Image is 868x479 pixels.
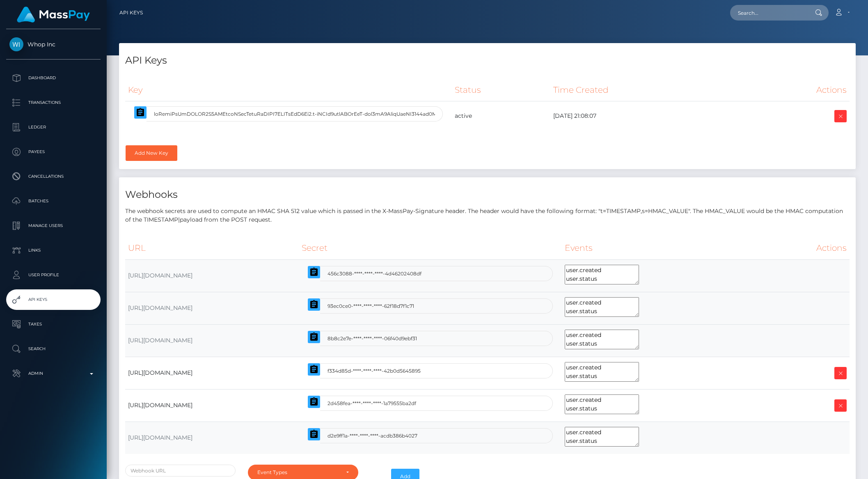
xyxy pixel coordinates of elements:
[9,269,97,281] p: User Profile
[9,72,97,84] p: Dashboard
[6,215,101,236] a: Manage Users
[9,37,23,51] img: Whop Inc
[550,101,738,131] td: [DATE] 21:08:07
[6,289,101,310] a: API Keys
[125,357,299,389] td: [URL][DOMAIN_NAME]
[125,465,236,477] input: Webhook URL
[119,4,143,21] a: API Keys
[565,297,639,317] textarea: user.created user.status payout.created payout.status load.created load.status load.reversed spen...
[125,292,299,324] td: [URL][DOMAIN_NAME]
[125,53,850,68] h4: API Keys
[452,101,550,131] td: active
[9,121,97,133] p: Ledger
[6,363,101,384] a: Admin
[565,427,639,447] textarea: user.created user.status payout.created payout.status load.created load.status load.reversed spen...
[125,79,452,101] th: Key
[565,394,639,414] textarea: user.created user.status payout.created payout.status load.created load.status load.reversed spen...
[9,318,97,330] p: Taxes
[17,7,90,23] img: MassPay Logo
[565,362,639,382] textarea: user.created user.status payout.created payout.status load.created load.status load.reversed spen...
[738,79,850,101] th: Actions
[125,389,299,422] td: [URL][DOMAIN_NAME]
[9,96,97,109] p: Transactions
[6,166,101,187] a: Cancellations
[125,422,299,454] td: [URL][DOMAIN_NAME]
[562,237,760,259] th: Events
[9,367,97,380] p: Admin
[257,469,339,476] div: Event Types
[125,259,299,292] td: [URL][DOMAIN_NAME]
[126,145,177,161] a: Add New Key
[125,324,299,357] td: [URL][DOMAIN_NAME]
[6,117,101,138] a: Ledger
[299,237,562,259] th: Secret
[125,237,299,259] th: URL
[550,79,738,101] th: Time Created
[6,92,101,113] a: Transactions
[6,41,101,48] span: Whop Inc
[6,339,101,359] a: Search
[6,240,101,261] a: Links
[125,207,850,224] p: The webhook secrets are used to compute an HMAC SHA 512 value which is passed in the X-MassPay-Si...
[6,265,101,285] a: User Profile
[565,265,639,284] textarea: user.created user.status payout.created payout.status load.created load.status load.reversed spen...
[6,314,101,335] a: Taxes
[9,220,97,232] p: Manage Users
[125,188,850,202] h4: Webhooks
[730,5,807,21] input: Search...
[760,237,850,259] th: Actions
[9,146,97,158] p: Payees
[9,244,97,257] p: Links
[6,191,101,211] a: Batches
[6,68,101,88] a: Dashboard
[9,293,97,306] p: API Keys
[9,195,97,207] p: Batches
[9,343,97,355] p: Search
[565,330,639,349] textarea: user.created user.status payout.created payout.status load.created load.status load.reversed spen...
[9,170,97,183] p: Cancellations
[6,142,101,162] a: Payees
[452,79,550,101] th: Status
